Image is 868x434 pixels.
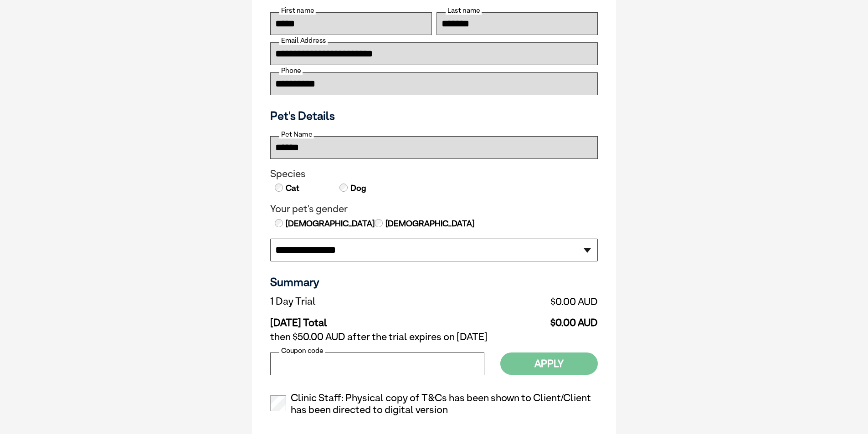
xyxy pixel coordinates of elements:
input: Clinic Staff: Physical copy of T&Cs has been shown to Client/Client has been directed to digital ... [270,395,286,411]
label: First name [279,6,316,15]
td: then $50.00 AUD after the trial expires on [DATE] [270,329,598,345]
label: Phone [279,66,303,75]
td: $0.00 AUD [448,293,598,310]
label: Clinic Staff: Physical copy of T&Cs has been shown to Client/Client has been directed to digital ... [270,392,598,416]
h3: Pet's Details [267,109,601,123]
label: Email Address [279,36,328,45]
label: Coupon code [279,347,325,355]
td: 1 Day Trial [270,293,448,310]
h3: Summary [270,275,598,289]
button: Apply [500,352,598,375]
legend: Your pet's gender [270,203,598,215]
td: $0.00 AUD [448,310,598,329]
td: [DATE] Total [270,310,448,329]
legend: Species [270,168,598,180]
label: Last name [446,6,482,15]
